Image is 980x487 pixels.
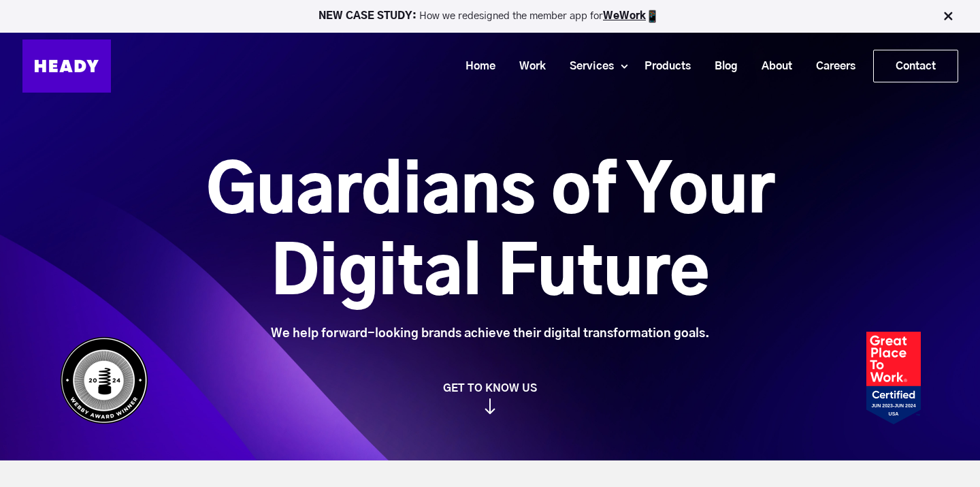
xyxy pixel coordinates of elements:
img: Heady_Logo_Web-01 (1) [22,40,111,93]
img: Heady_WebbyAward_Winner-4 [60,336,148,424]
img: Close Bar [941,10,955,23]
h1: Guardians of Your Digital Future [130,152,851,315]
a: Home [448,54,502,79]
a: GET TO KNOW US [53,381,928,414]
p: How we redesigned the member app for [6,10,974,23]
a: Work [502,54,553,79]
img: Heady_2023_Certification_Badge [866,332,921,424]
a: Services [553,54,621,79]
div: Navigation Menu [125,50,958,82]
div: We help forward-looking brands achieve their digital transformation goals. [130,326,851,341]
strong: NEW CASE STUDY: [318,11,419,21]
a: WeWork [603,11,646,21]
a: About [745,54,799,79]
a: Products [627,54,698,79]
img: arrow_down [485,398,495,414]
a: Careers [799,54,862,79]
img: app emoji [646,10,659,23]
a: Contact [874,50,958,82]
a: Blog [698,54,745,79]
